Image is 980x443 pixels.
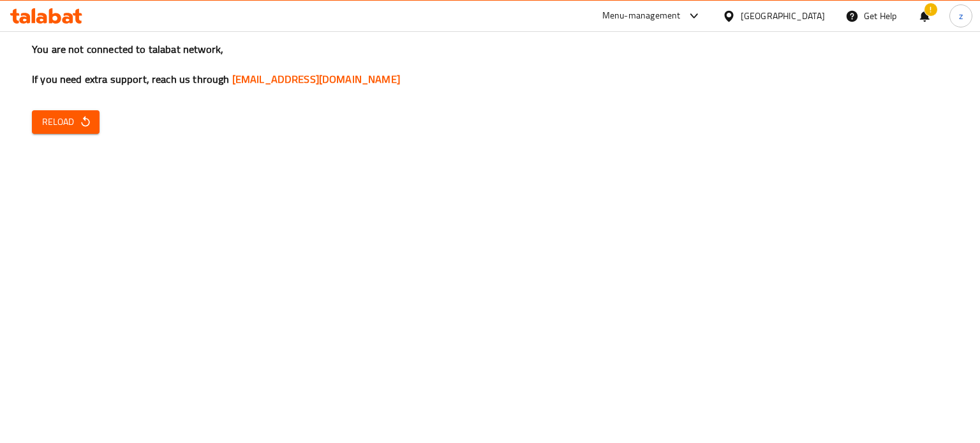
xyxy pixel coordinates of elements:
[602,8,681,24] div: Menu-management
[959,9,963,23] span: z
[741,9,825,23] div: [GEOGRAPHIC_DATA]
[42,114,89,130] span: Reload
[232,69,400,89] a: [EMAIL_ADDRESS][DOMAIN_NAME]
[32,110,100,134] button: Reload
[32,42,948,87] h3: You are not connected to talabat network, If you need extra support, reach us through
